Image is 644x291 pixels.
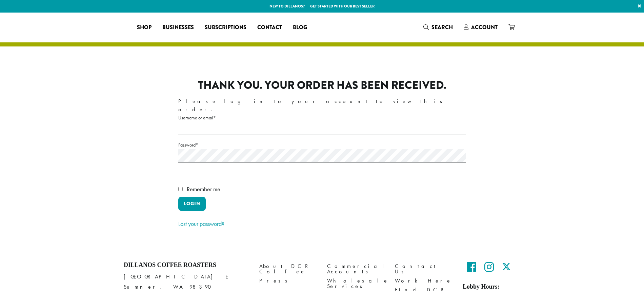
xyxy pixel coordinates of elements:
h4: Dillanos Coffee Roasters [124,261,249,269]
span: Search [431,23,453,31]
a: Commercial Accounts [327,261,385,276]
a: Wholesale Services [327,276,385,291]
a: Press [259,276,317,286]
h5: Lobby Hours: [463,283,520,291]
a: Get started with our best seller [310,3,375,9]
a: Search [418,22,458,33]
a: Work Here [395,276,452,286]
span: Blog [293,23,307,32]
a: Contact Us [395,261,452,276]
span: Subscriptions [205,23,246,32]
button: Login [178,197,206,211]
a: Shop [132,22,157,33]
p: Thank you. Your order has been received. [198,79,446,92]
span: Account [471,23,498,31]
a: About DCR Coffee [259,261,317,276]
label: Password [178,141,466,149]
label: Username or email [178,114,466,122]
span: Remember me [187,185,220,193]
span: Businesses [162,23,194,32]
input: Remember me [178,187,183,191]
div: Please log in to your account to view this order. [178,97,466,114]
span: Contact [257,23,282,32]
a: Lost your password? [178,220,224,228]
span: Shop [137,23,152,32]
